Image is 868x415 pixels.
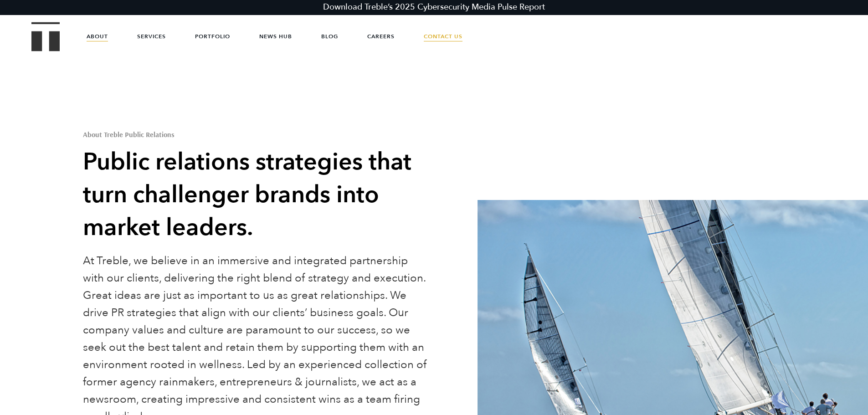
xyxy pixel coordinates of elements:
[195,23,230,50] a: Portfolio
[32,23,59,51] a: Treble Homepage
[31,22,60,51] img: Treble logo
[137,23,166,50] a: Services
[424,23,462,50] a: Contact Us
[367,23,395,50] a: Careers
[87,23,108,50] a: About
[83,146,431,244] h2: Public relations strategies that turn challenger brands into market leaders.
[259,23,292,50] a: News Hub
[321,23,338,50] a: Blog
[83,131,431,138] h1: About Treble Public Relations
